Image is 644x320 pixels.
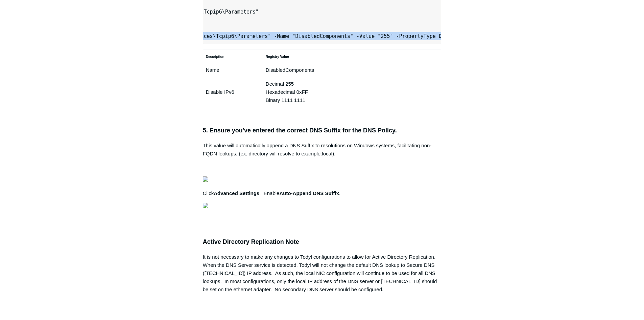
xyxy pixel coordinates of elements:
[203,126,442,135] h3: 5. Ensure you've entered the correct DNS Suffix for the DNS Policy.
[203,77,263,107] td: Disable IPv6
[266,55,289,59] strong: Registry Value
[203,63,263,77] td: Name
[279,190,339,196] strong: Auto-Append DNS Suffix
[214,190,259,196] strong: Advanced Settings
[203,189,442,197] p: Click . Enable .
[206,55,224,59] strong: Description
[203,253,442,294] div: It is not necessary to make any changes to Todyl configurations to allow for Active Directory Rep...
[203,176,208,182] img: 27414207119379
[203,142,442,158] p: This value will automatically append a DNS Suffix to resolutions on Windows systems, facilitating...
[203,237,442,247] h3: Active Directory Replication Note
[263,77,441,107] td: Decimal 255 Hexadecimal 0xFF Binary 1111 1111
[263,63,441,77] td: DisabledComponents
[203,203,208,208] img: 27414169404179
